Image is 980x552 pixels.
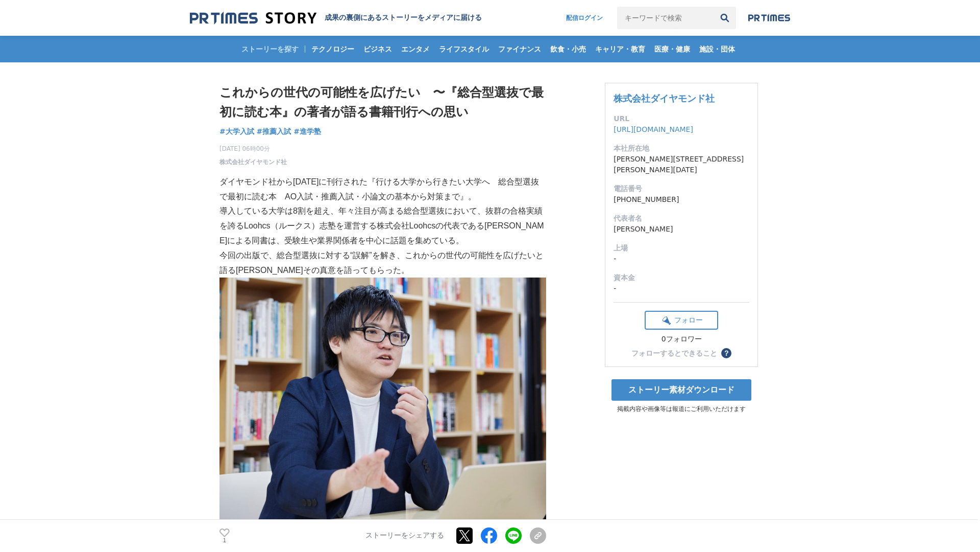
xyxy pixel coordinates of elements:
span: 医療・健康 [650,44,694,54]
span: ビジネス [359,44,396,54]
p: 今回の出版で、総合型選抜に対する“誤解”を解き、これからの世代の可能性を広げたいと語る[PERSON_NAME]その真意を語ってもらった。 [219,248,546,278]
a: #進学塾 [293,126,321,137]
p: 掲載内容や画像等は報道にご利用いただけます [605,405,758,413]
span: テクノロジー [307,44,358,54]
a: #推薦入試 [257,126,291,137]
a: エンタメ [397,36,434,62]
a: #大学入試 [219,126,254,137]
button: フォロー [645,311,718,330]
h2: 成果の裏側にあるストーリーをメディアに届ける [325,13,482,22]
span: 飲食・小売 [546,44,590,54]
a: ファイナンス [494,36,545,62]
p: ダイヤモンド社から[DATE]に刊行された『行ける大学から行きたい大学へ 総合型選抜で最初に読む本 AO入試・推薦入試・小論文の基本から対策まで』。 [219,175,546,204]
span: エンタメ [397,44,434,54]
span: #推薦入試 [257,127,291,136]
dt: 本社所在地 [614,143,749,154]
dt: 資本金 [614,272,749,283]
dt: 上場 [614,243,749,254]
dt: URL [614,113,749,124]
span: #進学塾 [293,127,321,136]
button: 検索 [714,7,736,29]
span: #大学入試 [219,127,254,136]
dd: [PHONE_NUMBER] [614,194,749,205]
img: 成果の裏側にあるストーリーをメディアに届ける [190,11,316,25]
span: ファイナンス [494,44,545,54]
a: 医療・健康 [650,36,694,62]
p: ストーリーをシェアする [365,532,444,541]
span: [DATE] 06時00分 [219,144,287,153]
p: 導入している大学は8割を超え、年々注目が高まる総合型選抜において、抜群の合格実績を誇るLoohcs（ルークス）志塾を運営する株式会社Loohcsの代表である[PERSON_NAME]による同書は... [219,204,546,248]
dd: - [614,254,749,264]
a: 株式会社ダイヤモンド社 [614,93,715,104]
a: [URL][DOMAIN_NAME] [614,125,693,133]
p: 1 [219,538,230,543]
div: 0フォロワー [645,335,718,344]
div: フォローするとできること [631,350,717,357]
span: ライフスタイル [435,44,493,54]
dd: [PERSON_NAME] [614,224,749,235]
a: ビジネス [359,36,396,62]
a: 成果の裏側にあるストーリーをメディアに届ける 成果の裏側にあるストーリーをメディアに届ける [190,11,482,25]
a: 配信ログイン [556,7,613,29]
dd: - [614,283,749,294]
a: 株式会社ダイヤモンド社 [219,157,287,167]
a: ライフスタイル [435,36,493,62]
span: ？ [723,350,730,357]
span: 施設・団体 [695,44,739,54]
img: thumbnail_a1e42290-8c5b-11f0-9be3-074a6b9b5375.jpg [219,278,546,519]
img: prtimes [748,14,790,22]
a: キャリア・教育 [591,36,649,62]
input: キーワードで検索 [617,7,714,29]
dt: 電話番号 [614,183,749,194]
a: テクノロジー [307,36,358,62]
button: ？ [721,348,731,358]
span: キャリア・教育 [591,44,649,54]
dt: 代表者名 [614,213,749,224]
a: 飲食・小売 [546,36,590,62]
a: ストーリー素材ダウンロード [611,379,751,401]
h1: これからの世代の可能性を広げたい 〜『総合型選抜で最初に読む本』の著者が語る書籍刊⾏への思い [219,83,546,122]
dd: [PERSON_NAME][STREET_ADDRESS][PERSON_NAME][DATE] [614,154,749,175]
a: 施設・団体 [695,36,739,62]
